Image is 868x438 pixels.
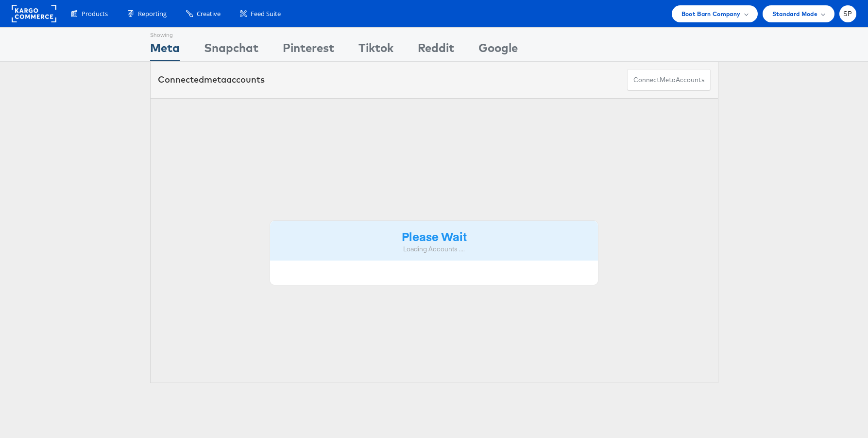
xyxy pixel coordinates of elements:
[197,9,221,18] span: Creative
[402,228,467,244] strong: Please Wait
[150,39,180,61] div: Meta
[358,39,393,61] div: Tiktok
[478,39,518,61] div: Google
[283,39,334,61] div: Pinterest
[627,69,711,91] button: ConnectmetaAccounts
[204,74,226,85] span: meta
[660,75,676,85] span: meta
[843,11,852,17] span: SP
[681,9,741,19] span: Boot Barn Company
[82,9,108,18] span: Products
[251,9,281,18] span: Feed Suite
[277,245,591,254] div: Loading Accounts ....
[418,39,454,61] div: Reddit
[150,28,180,39] div: Showing
[204,39,258,61] div: Snapchat
[772,9,817,19] span: Standard Mode
[138,9,167,18] span: Reporting
[158,73,265,86] div: Connected accounts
